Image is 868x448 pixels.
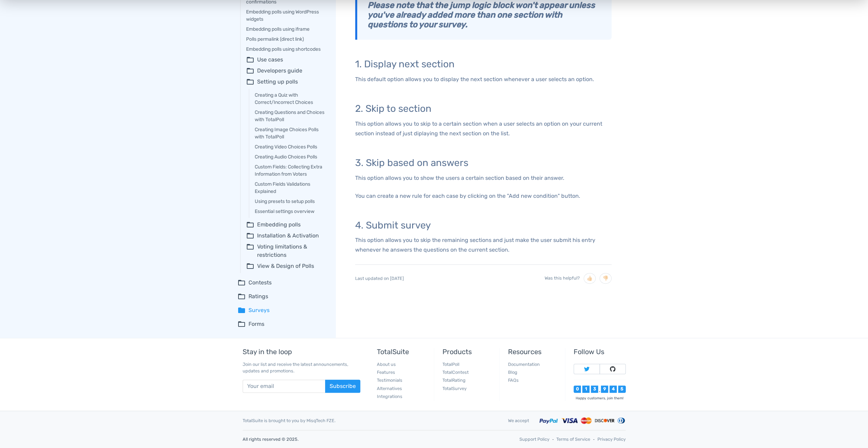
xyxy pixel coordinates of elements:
[355,264,612,292] div: Last updated on [DATE]
[503,417,534,424] div: We accept
[355,220,612,231] h3: 4. Submit survey
[584,273,596,284] button: 👍🏻
[508,370,517,375] a: Blog
[599,273,612,284] button: 👎🏻
[255,126,326,140] a: Creating Image Choices Polls with TotalPoll
[519,436,549,442] a: Support Policy
[246,232,254,240] span: folder_open
[355,75,612,84] p: This default option allows you to display the next section whenever a user selects an option.
[574,396,625,401] div: Happy customers, join them!
[246,67,254,75] span: folder_open
[574,348,625,356] h5: Follow Us
[255,208,326,215] a: Essential settings overview
[246,221,254,229] span: folder_open
[237,320,326,328] summary: folder_openForms
[246,232,326,240] summary: folder_openInstallation & Activation
[243,436,429,442] p: All rights reserved © 2025.
[609,386,617,393] div: 4
[556,436,590,442] a: Terms of Service
[377,386,402,391] a: Alternatives
[237,306,326,314] summary: folderSurveys
[255,163,326,178] a: Custom Fields: Collecting Extra Information from Voters
[355,158,612,168] h3: 3. Skip based on answers
[237,279,326,287] summary: folder_openContests
[508,378,519,383] a: FAQs
[377,394,402,399] a: Integrations
[545,275,580,281] span: Was this helpful?
[574,386,581,393] div: 0
[246,78,326,86] summary: folder_openSetting up polls
[591,386,598,393] div: 3
[255,153,326,160] a: Creating Audio Choices Polls
[246,243,326,259] summary: folder_openVoting limitations & restrictions
[355,119,612,138] p: This option allows you to skip to a certain section when a user selects an option on your current...
[442,362,459,367] a: TotalPoll
[246,56,326,64] summary: folder_openUse cases
[355,173,612,183] p: This option allows you to show the users a certain section based on their answer.
[246,46,326,53] a: Embedding polls using shortcodes
[368,0,595,29] b: Please note that the jump logic block won't appear unless you've already added more than one sect...
[255,109,326,123] a: Creating Questions and Choices with TotalPoll
[377,378,402,383] a: Testimonials
[237,320,246,328] span: folder_open
[598,388,601,393] div: ,
[246,8,326,23] a: Embedding polls using WordPress widgets
[243,380,325,393] input: Your email
[255,91,326,106] a: Creating a Quiz with Correct/Incorrect Choices
[442,378,466,383] a: TotalRating
[552,436,554,442] span: ‐
[508,348,560,356] h5: Resources
[377,370,395,375] a: Features
[582,386,589,393] div: 1
[246,78,254,86] span: folder_open
[255,198,326,205] a: Using presets to setup polls
[246,26,326,33] a: Embedding polls using iframe
[246,221,326,229] summary: folder_openEmbedding polls
[243,348,360,356] h5: Stay in the loop
[325,380,360,393] button: Subscribe
[355,104,612,114] h3: 2. Skip to section
[255,143,326,150] a: Creating Video Choices Polls
[377,348,429,356] h5: TotalSuite
[255,181,326,195] a: Custom Fields Validations Explained
[442,370,469,375] a: TotalContest
[601,386,608,393] div: 9
[355,235,612,255] p: This option allows you to skip the remaining sections and just make the user submit his entry whe...
[355,59,612,70] h3: 1. Display next section
[246,262,326,270] summary: folder_openView & Design of Polls
[593,436,594,442] span: ‐
[539,417,626,425] img: Accepted payment methods
[597,436,626,442] a: Privacy Policy
[246,56,254,64] span: folder_open
[610,366,615,372] img: Follow TotalSuite on Github
[243,361,360,374] p: Join our list and receive the latest announcements, updates and promotions.
[237,292,246,301] span: folder_open
[377,362,396,367] a: About us
[246,262,254,270] span: folder_open
[237,279,246,287] span: folder_open
[246,36,326,43] a: Polls permalink (direct link)
[508,362,540,367] a: Documentation
[584,366,589,372] img: Follow TotalSuite on Twitter
[237,306,246,314] span: folder
[442,348,494,356] h5: Products
[246,67,326,75] summary: folder_openDevelopers guide
[246,243,254,259] span: folder_open
[237,292,326,301] summary: folder_openRatings
[442,386,467,391] a: TotalSurvey
[355,191,612,201] p: You can create a new rule for each case by clicking on the "Add new condition" button.
[618,386,625,393] div: 5
[237,417,503,424] div: TotalSuite is brought to you by MisqTech FZE.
